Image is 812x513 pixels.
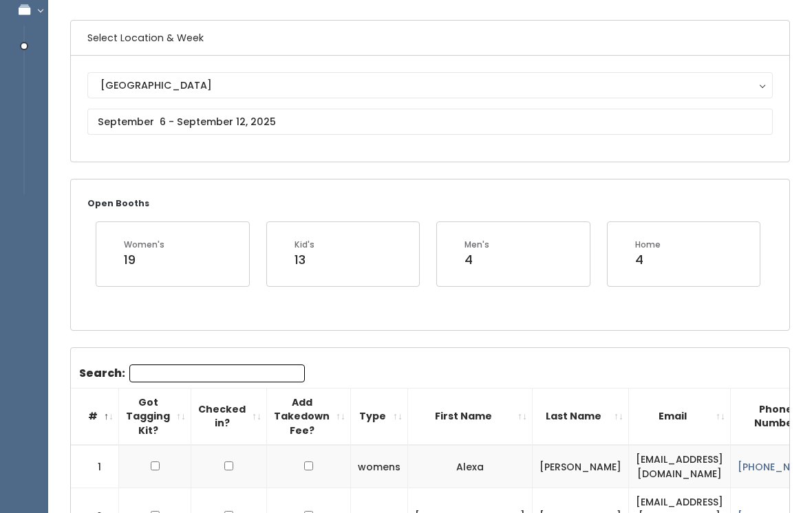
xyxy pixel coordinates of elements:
[464,251,489,269] div: 4
[629,388,731,445] th: Email: activate to sort column ascending
[464,239,489,251] div: Men's
[124,239,164,251] div: Women's
[629,445,731,488] td: [EMAIL_ADDRESS][DOMAIN_NAME]
[71,388,119,445] th: #: activate to sort column descending
[533,445,629,488] td: [PERSON_NAME]
[87,109,773,135] input: September 6 - September 12, 2025
[408,445,533,488] td: Alexa
[71,445,119,488] td: 1
[119,388,191,445] th: Got Tagging Kit?: activate to sort column ascending
[71,21,789,56] h6: Select Location & Week
[87,72,773,98] button: [GEOGRAPHIC_DATA]
[129,364,305,382] input: Search:
[408,388,533,445] th: First Name: activate to sort column ascending
[191,388,267,445] th: Checked in?: activate to sort column ascending
[124,251,164,269] div: 19
[267,388,351,445] th: Add Takedown Fee?: activate to sort column ascending
[295,239,314,251] div: Kid's
[351,388,408,445] th: Type: activate to sort column ascending
[533,388,629,445] th: Last Name: activate to sort column ascending
[295,251,314,269] div: 13
[635,239,661,251] div: Home
[87,197,149,209] small: Open Booths
[635,251,661,269] div: 4
[79,364,305,382] label: Search:
[351,445,408,488] td: womens
[100,78,760,93] div: [GEOGRAPHIC_DATA]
